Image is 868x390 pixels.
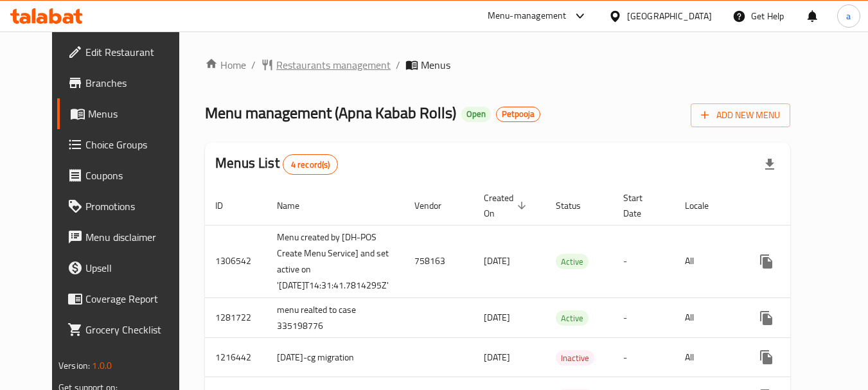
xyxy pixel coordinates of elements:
td: 1281722 [205,297,267,338]
span: Grocery Checklist [85,322,187,337]
span: Edit Restaurant [85,44,187,60]
span: Coupons [85,168,187,183]
a: Coverage Report [57,283,197,314]
div: Total records count [283,154,339,175]
span: Vendor [414,198,458,213]
span: a [846,9,851,23]
div: [GEOGRAPHIC_DATA] [627,9,712,23]
span: Restaurants management [276,57,391,73]
a: Home [205,57,246,73]
td: 1306542 [205,225,267,297]
span: Active [556,311,589,326]
button: Add New Menu [691,103,790,127]
span: Add New Menu [701,107,780,123]
td: All [675,297,741,338]
span: Locale [685,198,725,213]
span: 1.0.0 [92,357,112,374]
button: Change Status [782,303,813,333]
td: 758163 [404,225,474,297]
td: - [613,225,675,297]
div: Active [556,254,589,269]
span: Choice Groups [85,137,187,152]
h2: Menus List [215,154,338,175]
div: Export file [754,149,785,180]
a: Choice Groups [57,129,197,160]
span: Petpooja [497,109,540,120]
a: Coupons [57,160,197,191]
span: Start Date [623,190,659,221]
a: Restaurants management [261,57,391,73]
span: Inactive [556,351,594,366]
button: more [751,246,782,277]
div: Menu-management [488,8,567,24]
span: Version: [58,357,90,374]
span: ID [215,198,240,213]
span: Coverage Report [85,291,187,306]
span: Open [461,109,491,120]
button: more [751,342,782,373]
span: Branches [85,75,187,91]
a: Upsell [57,253,197,283]
span: Upsell [85,260,187,276]
span: Promotions [85,199,187,214]
a: Menu disclaimer [57,222,197,253]
a: Menus [57,98,197,129]
span: 4 record(s) [283,159,338,171]
td: [DATE]-cg migration [267,338,404,377]
span: [DATE] [484,349,510,366]
a: Edit Restaurant [57,37,197,67]
td: All [675,225,741,297]
a: Branches [57,67,197,98]
nav: breadcrumb [205,57,790,73]
span: Status [556,198,598,213]
span: [DATE] [484,253,510,269]
span: [DATE] [484,309,510,326]
td: - [613,297,675,338]
a: Grocery Checklist [57,314,197,345]
td: All [675,338,741,377]
span: Menu management ( Apna Kabab Rolls ) [205,98,456,127]
span: Name [277,198,316,213]
li: / [396,57,400,73]
button: more [751,303,782,333]
span: Menus [421,57,450,73]
a: Promotions [57,191,197,222]
span: Created On [484,190,530,221]
span: Menu disclaimer [85,229,187,245]
span: Active [556,254,589,269]
span: Menus [88,106,187,121]
td: - [613,338,675,377]
td: 1216442 [205,338,267,377]
td: menu realted to case 335198776 [267,297,404,338]
td: Menu created by [DH-POS Create Menu Service] and set active on '[DATE]T14:31:41.7814295Z' [267,225,404,297]
button: Change Status [782,342,813,373]
li: / [251,57,256,73]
